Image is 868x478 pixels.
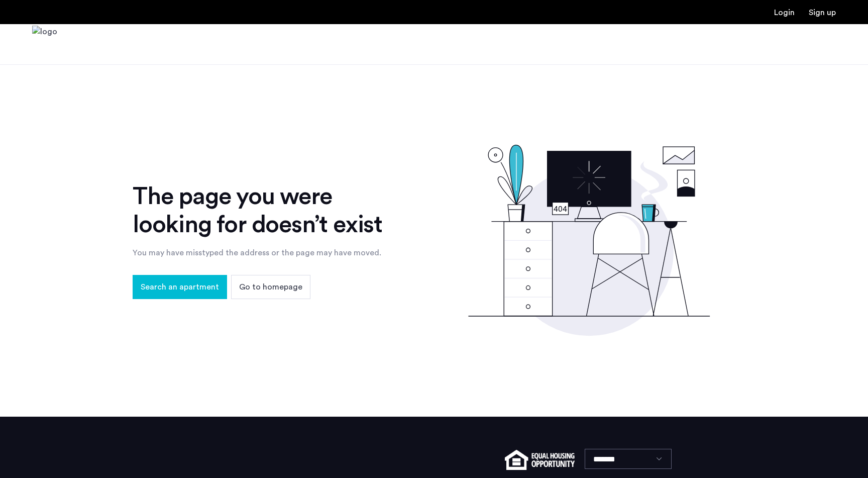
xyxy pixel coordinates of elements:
[133,247,400,259] div: You may have misstyped the address or the page may have moved.
[32,26,57,63] img: logo
[774,9,795,17] a: Login
[505,450,575,470] img: equal-housing.png
[239,281,302,293] span: Go to homepage
[231,275,310,299] button: button
[32,26,57,63] a: Cazamio Logo
[585,449,672,469] select: Language select
[809,9,836,17] a: Registration
[133,275,227,299] button: button
[141,281,219,293] span: Search an apartment
[133,182,400,239] div: The page you were looking for doesn’t exist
